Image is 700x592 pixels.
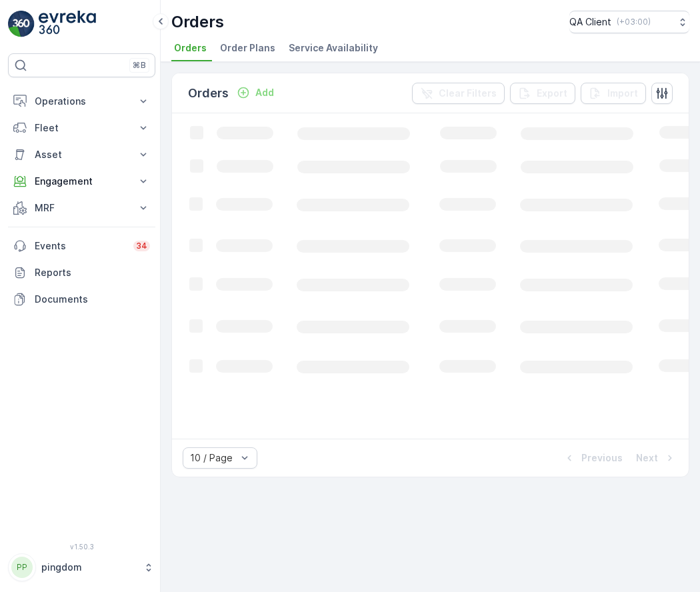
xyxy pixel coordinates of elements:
[581,451,623,465] p: Previous
[8,168,155,195] button: Engagement
[510,83,575,104] button: Export
[8,195,155,221] button: MRF
[35,148,129,161] p: Asset
[35,293,150,306] p: Documents
[636,451,658,465] p: Next
[41,561,137,574] p: pingdom
[561,450,624,466] button: Previous
[8,543,155,551] span: v 1.50.3
[133,60,146,71] p: ⌘B
[537,87,567,100] p: Export
[35,266,150,279] p: Reports
[289,41,378,55] span: Service Availability
[39,11,96,37] img: logo_light-DOdMpM7g.png
[617,17,651,27] p: ( +03:00 )
[8,141,155,168] button: Asset
[8,88,155,115] button: Operations
[412,83,505,104] button: Clear Filters
[8,286,155,313] a: Documents
[255,86,274,99] p: Add
[35,201,129,215] p: MRF
[8,115,155,141] button: Fleet
[188,84,229,103] p: Orders
[8,233,155,259] a: Events34
[171,11,224,33] p: Orders
[174,41,207,55] span: Orders
[607,87,638,100] p: Import
[8,553,155,581] button: PPpingdom
[35,121,129,135] p: Fleet
[8,259,155,286] a: Reports
[35,95,129,108] p: Operations
[220,41,275,55] span: Order Plans
[439,87,497,100] p: Clear Filters
[11,557,33,578] div: PP
[581,83,646,104] button: Import
[569,11,689,33] button: QA Client(+03:00)
[8,11,35,37] img: logo
[231,85,279,101] button: Add
[35,175,129,188] p: Engagement
[635,450,678,466] button: Next
[35,239,125,253] p: Events
[136,241,147,251] p: 34
[569,15,611,29] p: QA Client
